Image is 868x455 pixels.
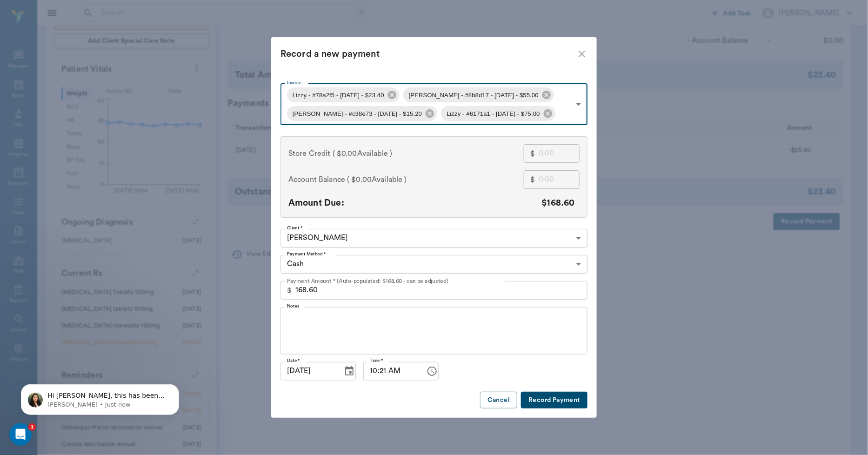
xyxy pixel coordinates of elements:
[403,87,554,102] div: [PERSON_NAME] - #8b8d17 - [DATE] - $55.00
[287,251,326,257] label: Payment Method *
[280,229,588,248] div: [PERSON_NAME]
[370,358,383,364] label: Time *
[280,47,576,61] div: Record a new payment
[295,281,588,300] input: 0.00
[287,80,301,86] label: Invoice
[288,196,344,210] p: Amount Due:
[287,106,437,121] div: [PERSON_NAME] - #c38e73 - [DATE] - $15.20
[423,362,441,381] button: Choose time, selected time is 10:21 AM
[480,392,517,409] button: Cancel
[337,148,388,159] span: $0.00 Available
[287,108,427,119] span: [PERSON_NAME] - #c38e73 - [DATE] - $15.20
[441,108,546,119] span: Lizzy - #6171a1 - [DATE] - $75.00
[28,423,36,431] span: 1
[539,144,580,163] input: 0.00
[352,174,403,185] span: $0.00 Available
[542,196,575,210] p: $168.60
[530,148,535,159] p: $
[441,106,555,121] div: Lizzy - #6171a1 - [DATE] - $75.00
[288,174,407,185] span: Account Balance ( )
[340,362,359,381] button: Choose date, selected date is Sep 26, 2025
[287,277,448,285] p: Payment Amount * (Auto-populated: $168.60 - can be adjusted)
[287,90,390,100] span: Lizzy - #78a2f5 - [DATE] - $23.40
[40,36,160,44] p: Message from Lizbeth, sent Just now
[287,303,300,309] label: Notes
[576,48,588,60] button: close
[9,423,32,446] iframe: Intercom live chat
[287,87,400,102] div: Lizzy - #78a2f5 - [DATE] - $23.40
[280,255,588,274] div: Cash
[40,27,158,80] span: Hi [PERSON_NAME], this has been fixed, you should now be able to view the vaccine certificate for...
[288,148,392,159] span: Store Credit ( )
[530,174,535,185] p: $
[363,362,419,381] input: hh:mm aa
[287,225,303,231] label: Client *
[403,90,544,100] span: [PERSON_NAME] - #8b8d17 - [DATE] - $55.00
[539,170,580,189] input: 0.00
[280,362,336,381] input: MM/DD/YYYY
[521,392,588,409] button: Record Payment
[7,365,193,430] iframe: Intercom notifications message
[287,285,292,296] p: $
[287,358,300,364] label: Date *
